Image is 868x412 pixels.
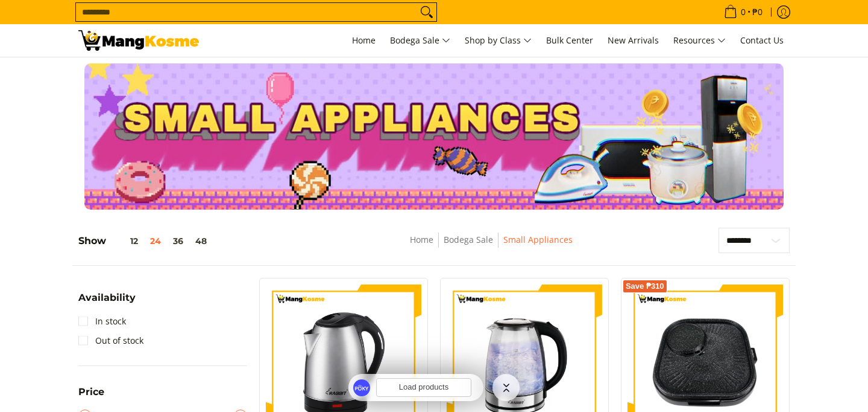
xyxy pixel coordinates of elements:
nav: Main Menu [211,24,790,57]
button: Load products [376,378,471,397]
span: Save ₱310 [626,283,664,290]
h5: Show [78,235,213,247]
a: Bodega Sale [444,234,493,245]
button: 48 [189,236,213,246]
summary: Open [78,293,136,312]
span: Availability [78,293,136,303]
a: New Arrivals [602,24,665,57]
button: 24 [144,236,167,246]
a: Bulk Center [540,24,599,57]
span: 0 [739,8,747,16]
span: ₱0 [750,8,764,16]
span: Bulk Center [546,34,593,46]
span: Shop by Class [465,33,532,48]
span: Home [352,34,376,46]
nav: Breadcrumbs [322,233,661,260]
a: Home [410,234,433,245]
a: Small Appliances [503,234,573,245]
button: 36 [167,236,189,246]
a: Bodega Sale [384,24,456,57]
span: New Arrivals [608,34,659,46]
a: Resources [667,24,732,57]
a: In stock [78,312,126,331]
a: Shop by Class [459,24,538,57]
button: 12 [106,236,144,246]
button: Search [417,3,436,21]
span: Resources [673,33,726,48]
span: Bodega Sale [390,33,450,48]
span: • [720,5,766,19]
a: Contact Us [734,24,790,57]
img: Small Appliances l Mang Kosme: Home Appliances Warehouse Sale | Page 2 [78,30,199,51]
span: Contact Us [740,34,784,46]
a: Out of stock [78,331,143,350]
a: Home [346,24,382,57]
